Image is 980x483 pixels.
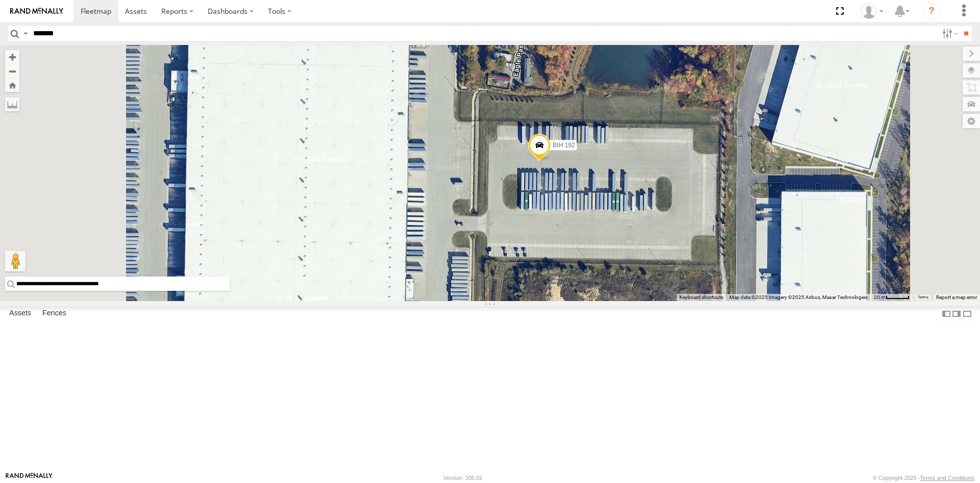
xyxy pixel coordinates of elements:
[5,78,19,92] button: Zoom Home
[962,306,972,321] label: Hide Summary Table
[938,26,960,41] label: Search Filter Options
[679,294,723,301] button: Keyboard shortcuts
[941,306,951,321] label: Dock Summary Table to the Left
[918,295,928,300] a: Terms
[21,26,30,41] label: Search Query
[5,97,19,111] label: Measure
[5,50,19,64] button: Zoom in
[5,251,26,271] button: Drag Pegman onto the map to open Street View
[936,294,977,300] a: Report a map error
[963,114,980,128] label: Map Settings
[874,294,886,300] span: 20 m
[37,307,71,321] label: Fences
[5,64,19,78] button: Zoom out
[729,294,868,300] span: Map data ©2025 Imagery ©2025 Airbus, Maxar Technologies
[920,475,974,481] a: Terms and Conditions
[857,4,887,19] div: Nele .
[4,307,36,321] label: Assets
[444,475,482,481] div: Version: 305.02
[6,473,53,483] a: Visit our Website
[951,306,962,321] label: Dock Summary Table to the Right
[871,294,913,301] button: Map Scale: 20 m per 43 pixels
[923,3,940,19] i: ?
[553,141,575,148] span: BIH 192
[10,8,63,15] img: rand-logo.svg
[873,475,974,481] div: © Copyright 2025 -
